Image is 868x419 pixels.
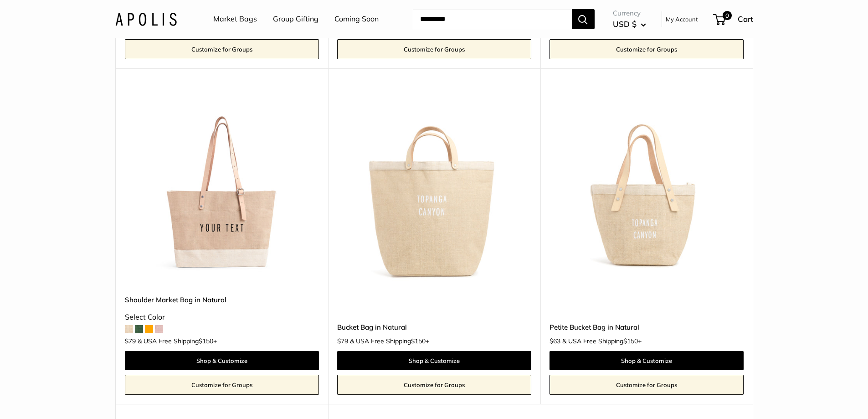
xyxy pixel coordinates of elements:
a: Petite Bucket Bag in Natural [550,322,744,332]
a: Customize for Groups [550,39,744,59]
a: Customize for Groups [337,39,531,59]
a: My Account [666,14,698,25]
a: Shoulder Market Bag in Natural [125,295,319,305]
a: Shop & Customize [337,351,531,370]
img: Apolis [115,12,177,26]
span: & USA Free Shipping + [350,338,429,344]
a: Customize for Groups [550,375,744,395]
a: Bucket Bag in NaturalBucket Bag in Natural [337,91,531,285]
a: Customize for Groups [125,375,319,395]
a: Market Bags [213,12,257,26]
span: Currency [613,7,646,20]
span: $150 [623,337,638,345]
span: & USA Free Shipping + [562,338,642,344]
a: Petite Bucket Bag in NaturalPetite Bucket Bag in Natural [550,91,744,285]
div: Select Color [125,310,319,324]
img: Bucket Bag in Natural [337,91,531,285]
span: Cart [738,14,753,24]
a: Shoulder Market Bag in NaturalShoulder Market Bag in Natural [125,91,319,285]
span: $79 [125,337,136,345]
img: Petite Bucket Bag in Natural [550,91,744,285]
a: Customize for Groups [337,375,531,395]
span: $63 [550,337,560,345]
span: & USA Free Shipping + [138,338,217,344]
button: USD $ [613,17,646,31]
a: Group Gifting [273,12,318,26]
span: 0 [722,11,731,20]
a: Shop & Customize [550,351,744,370]
span: USD $ [613,19,637,29]
a: Bucket Bag in Natural [337,322,531,332]
span: $150 [199,337,213,345]
button: Search [572,9,595,29]
a: 0 Cart [714,12,753,26]
a: Shop & Customize [125,351,319,370]
a: Coming Soon [334,12,379,26]
input: Search... [413,9,572,29]
a: Customize for Groups [125,39,319,59]
img: Shoulder Market Bag in Natural [125,91,319,285]
span: $79 [337,337,348,345]
span: $150 [411,337,426,345]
